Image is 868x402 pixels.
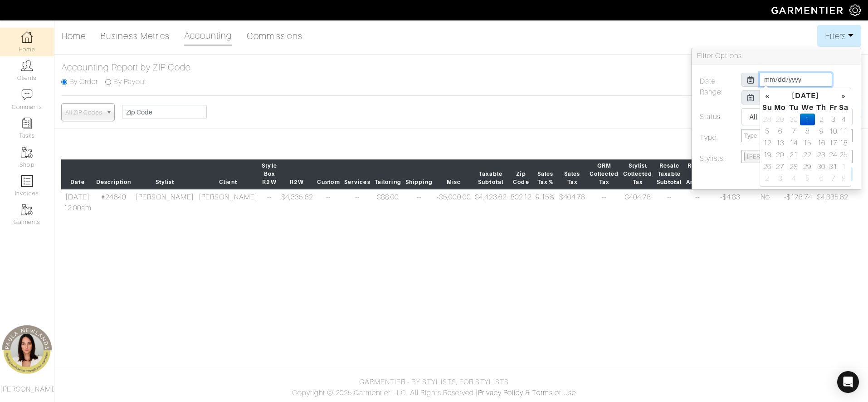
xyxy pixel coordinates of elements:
[814,189,850,216] td: $4,335.62
[21,175,33,187] img: orders-icon-0abe47150d42831381b5fb84f609e132dff9fe21cb692f30cb5eec754e2cba89.png
[473,189,509,216] td: $4,423.62
[747,153,795,160] span: [PERSON_NAME]
[773,149,788,161] td: 20
[788,137,800,149] td: 14
[839,102,849,114] th: Sa
[372,189,403,216] td: $88.00
[434,189,473,216] td: -$5,000.00
[434,159,473,189] th: Misc
[837,371,859,393] div: Open Intercom Messenger
[839,149,849,161] td: 25
[839,125,849,137] td: 11
[61,27,86,45] a: Home
[184,26,232,46] a: Accounting
[839,137,849,149] td: 18
[21,31,33,43] img: dashboard-icon-dbcd8f5a0b271acd01030246c82b418ddd0df26cd7fceb0bd07c9910d44c42f6.png
[788,149,800,161] td: 21
[342,159,372,189] th: Services
[21,89,33,100] img: comment-icon-a0a6a9ef722e966f86d9cbdc48e553b5cf19dbc54f86b18d962a5391bc8f6eb6.png
[773,161,788,173] td: 27
[815,149,828,161] td: 23
[260,189,279,216] td: --
[61,147,848,156] div: COGS = Cost of Goods Sold
[509,189,534,216] td: 80212
[133,189,196,216] td: [PERSON_NAME]
[800,173,815,184] td: 5
[762,137,773,149] td: 12
[815,161,828,173] td: 30
[773,125,788,137] td: 6
[800,125,815,137] td: 8
[133,159,196,189] th: Stylist
[767,2,849,18] img: garmentier-logo-header-white-b43fb05a5012e4ada735d5af1a66efaba907eab6374d6393d1fbf88cb4ef424d.png
[21,118,33,129] img: reminder-icon-8004d30b9f0a5d33ae49ab947aed9ed385cf756f9e5892f1edd6e32f2345188e.png
[533,159,557,189] th: Sales Tax %
[800,137,815,149] td: 15
[21,147,33,158] img: garments-icon-b7da505a4dc4fd61783c78ac3ca0ef83fa9d6f193b1c9dc38574b1d14d53ca28.png
[828,173,838,184] td: 7
[21,204,33,215] img: garments-icon-b7da505a4dc4fd61783c78ac3ca0ef83fa9d6f193b1c9dc38574b1d14d53ca28.png
[839,90,849,102] th: »
[533,189,557,216] td: 9.15%
[61,189,94,216] td: [DATE] 12:00am
[621,159,654,189] th: Stylist Collected Tax
[113,76,146,87] label: By Payout
[849,5,861,16] img: gear-icon-white-bd11855cb880d31180b6d7d6211b90ccbf57a29d726f0c71d8c61bd08dd39cc2.png
[839,161,849,173] td: 1
[69,76,98,87] label: By Order
[773,114,788,125] td: 29
[788,125,800,137] td: 7
[94,159,133,189] th: Description
[279,189,315,216] td: $4,335.62
[260,159,279,189] th: Style Box R2W
[773,173,788,184] td: 3
[693,150,735,167] label: Stylists:
[773,90,839,102] th: [DATE]
[65,104,102,122] span: All ZIP Codes
[101,193,126,201] a: #24640
[788,161,800,173] td: 28
[815,137,828,149] td: 16
[61,62,861,73] h5: Accounting Report by ZIP Code
[122,105,207,119] input: Zip Code
[403,189,434,216] td: --
[788,114,800,125] td: 30
[800,149,815,161] td: 22
[828,137,838,149] td: 17
[693,108,735,129] label: Status:
[762,102,773,114] th: Su
[403,159,434,189] th: Shipping
[372,159,403,189] th: Tailoring
[828,149,838,161] td: 24
[621,189,654,216] td: $404.76
[815,173,828,184] td: 6
[315,189,342,216] td: --
[762,161,773,173] td: 26
[692,48,861,65] h3: Filter Options
[839,173,849,184] td: 8
[762,90,773,102] th: «
[61,159,94,189] th: Date
[815,125,828,137] td: 9
[828,125,838,137] td: 10
[587,189,621,216] td: --
[839,114,849,125] td: 4
[762,149,773,161] td: 19
[557,159,587,189] th: Sales Tax
[773,137,788,149] td: 13
[815,102,828,114] th: Th
[684,189,711,216] td: --
[315,159,342,189] th: Custom
[478,389,576,397] a: Privacy Policy & Terms of Use
[711,189,749,216] td: -$4.83
[817,25,861,47] button: Filters
[196,159,259,189] th: Client
[279,159,315,189] th: R2W
[773,102,788,114] th: Mo
[21,60,33,71] img: clients-icon-6bae9207a08558b7cb47a8932f037763ab4055f8c8b6bfacd5dc20c3e0201464.png
[828,114,838,125] td: 3
[815,114,828,125] td: 2
[788,173,800,184] td: 4
[782,189,814,216] td: -$176.74
[509,159,534,189] th: Zip Code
